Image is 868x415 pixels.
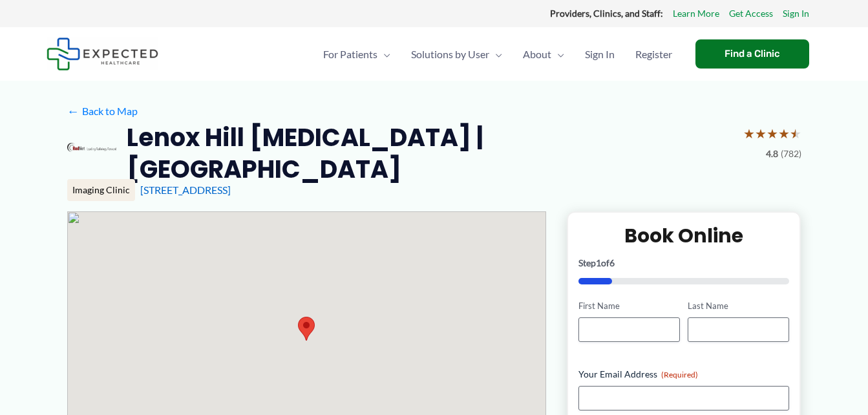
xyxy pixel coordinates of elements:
span: ★ [790,122,801,145]
a: Sign In [783,5,809,22]
a: ←Back to Map [67,101,138,121]
label: First Name [578,300,680,312]
a: Learn More [673,5,719,22]
span: 6 [609,257,615,268]
a: Get Access [729,5,773,22]
span: (782) [781,145,801,162]
div: Imaging Clinic [67,179,135,201]
span: 1 [596,257,601,268]
span: (Required) [661,370,698,379]
label: Last Name [688,300,789,312]
a: For PatientsMenu Toggle [313,32,401,77]
span: For Patients [323,32,377,77]
p: Step of [578,259,790,268]
a: Find a Clinic [695,39,809,69]
span: Menu Toggle [489,32,502,77]
span: ★ [767,122,778,145]
span: Menu Toggle [551,32,564,77]
span: ★ [743,122,755,145]
span: ← [67,105,79,117]
a: AboutMenu Toggle [513,32,575,77]
span: Register [635,32,672,77]
h2: Book Online [578,223,790,248]
h2: Lenox Hill [MEDICAL_DATA] | [GEOGRAPHIC_DATA] [127,122,733,186]
a: Register [625,32,683,77]
span: About [523,32,551,77]
strong: Providers, Clinics, and Staff: [550,8,663,19]
a: Sign In [575,32,625,77]
a: [STREET_ADDRESS] [140,184,231,196]
span: ★ [755,122,767,145]
img: Expected Healthcare Logo - side, dark font, small [47,37,158,70]
span: Menu Toggle [377,32,390,77]
a: Solutions by UserMenu Toggle [401,32,513,77]
nav: Primary Site Navigation [313,32,683,77]
span: Solutions by User [411,32,489,77]
span: Sign In [585,32,615,77]
label: Your Email Address [578,368,790,381]
span: ★ [778,122,790,145]
span: 4.8 [766,145,778,162]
